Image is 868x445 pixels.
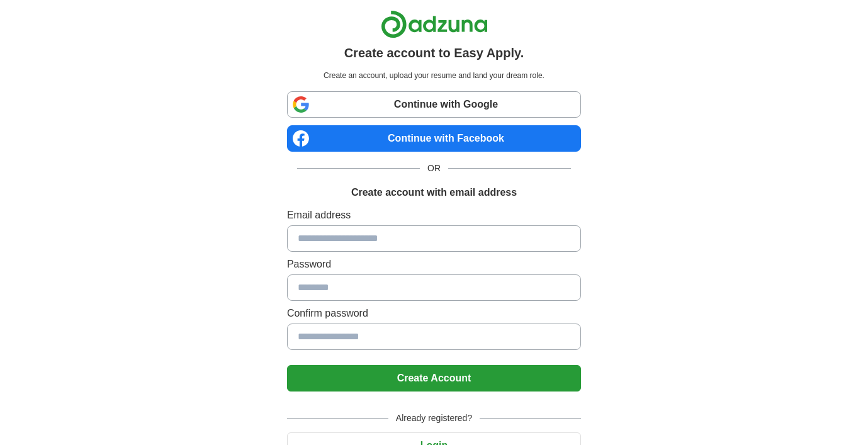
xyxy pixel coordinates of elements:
label: Confirm password [287,306,581,321]
img: Adzuna logo [381,10,488,38]
span: Already registered? [388,412,480,425]
h1: Create account with email address [351,185,517,200]
p: Create an account, upload your resume and land your dream role. [290,70,578,81]
a: Continue with Google [287,91,581,118]
h1: Create account to Easy Apply. [344,43,524,62]
label: Password [287,257,581,272]
button: Create Account [287,365,581,391]
span: OR [420,162,448,175]
label: Email address [287,208,581,223]
a: Continue with Facebook [287,125,581,152]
